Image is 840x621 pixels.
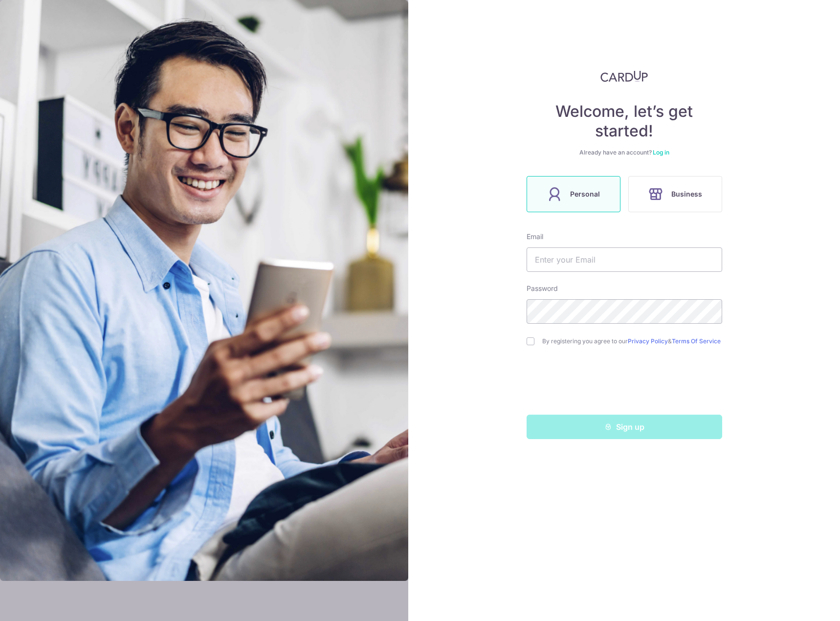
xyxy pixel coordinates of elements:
[527,284,558,293] label: Password
[671,188,702,200] span: Business
[542,337,722,345] label: By registering you agree to our &
[523,176,624,212] a: Personal
[527,232,543,242] label: Email
[653,149,669,156] a: Log in
[570,188,600,200] span: Personal
[624,176,726,212] a: Business
[672,337,721,345] a: Terms Of Service
[527,149,722,156] div: Already have an account?
[527,247,722,272] input: Enter your Email
[550,365,699,403] iframe: reCAPTCHA
[628,337,668,345] a: Privacy Policy
[600,70,648,82] img: CardUp Logo
[527,102,722,141] h4: Welcome, let’s get started!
